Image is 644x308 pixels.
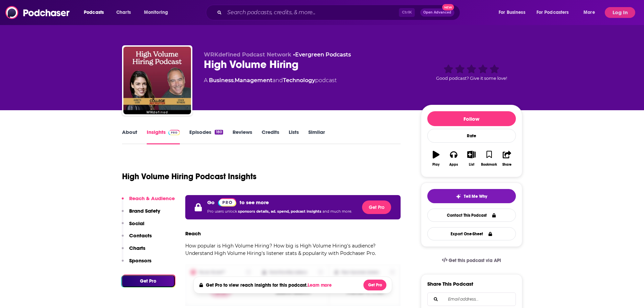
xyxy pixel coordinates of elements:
button: open menu [532,7,579,18]
span: For Business [499,8,525,17]
div: Bookmark [481,163,497,167]
h3: Share This Podcast [427,281,473,287]
span: For Podcasters [536,8,569,17]
div: 180 [215,130,223,135]
p: Contacts [129,232,152,239]
a: Technology [283,77,315,84]
span: , [234,77,235,84]
button: Reach & Audience [122,195,175,208]
span: Get this podcast via API [449,258,501,263]
p: Pro users unlock and much more. [207,207,352,217]
p: Brand Safety [129,208,160,214]
button: List [462,146,480,171]
img: Podchaser Pro [168,130,180,135]
input: Email address... [433,293,510,306]
button: Contacts [122,232,152,245]
button: open menu [494,7,534,18]
span: Open Advanced [423,11,451,14]
a: Similar [308,129,325,144]
p: to see more [240,199,269,206]
span: Ctrl K [399,8,415,17]
button: Learn more [308,283,333,288]
button: Get Pro [122,275,175,287]
a: Evergreen Podcasts [295,51,351,58]
div: Search followers [427,292,516,306]
h1: High Volume Hiring Podcast Insights [122,171,257,182]
a: Charts [112,7,135,18]
a: Business [209,77,234,84]
button: Social [122,220,144,233]
a: InsightsPodchaser Pro [147,129,180,144]
img: Podchaser - Follow, Share and Rate Podcasts [5,6,70,19]
h4: Get Pro to view reach insights for this podcast. [206,282,333,288]
a: Contact This Podcast [427,209,516,222]
button: Export One-Sheet [427,227,516,240]
p: Social [129,220,144,227]
a: Get this podcast via API [436,252,507,269]
a: Management [235,77,272,84]
p: Sponsors [129,257,151,264]
div: List [469,163,474,167]
span: Podcasts [84,8,104,17]
button: open menu [579,7,603,18]
span: sponsors details, ad. spend, podcast insights [238,209,323,214]
a: Pro website [218,198,237,207]
div: Search podcasts, credits, & more... [212,5,467,20]
span: New [442,4,454,10]
button: Log In [605,7,635,18]
span: Tell Me Why [464,194,487,199]
button: open menu [79,7,113,18]
button: Share [498,146,516,171]
span: Good podcast? Give it some love! [436,76,507,81]
div: Rate [427,129,516,143]
span: and [272,77,283,84]
button: Sponsors [122,257,151,270]
button: Open AdvancedNew [420,8,454,17]
a: About [122,129,137,144]
a: Credits [262,129,279,144]
p: Go [207,199,215,206]
div: Apps [449,163,458,167]
button: Apps [445,146,462,171]
p: Reach & Audience [129,195,175,202]
div: Good podcast? Give it some love! [421,51,522,93]
button: open menu [139,7,177,18]
p: How popular is High Volume Hiring? How big is High Volume Hiring's audience? Understand High Volu... [185,242,401,257]
button: Get Pro [362,200,391,214]
a: Reviews [233,129,252,144]
span: Monitoring [144,8,168,17]
span: Charts [116,8,131,17]
span: More [583,8,595,17]
span: • [293,51,351,58]
a: Lists [289,129,299,144]
button: Play [427,146,445,171]
img: High Volume Hiring [123,47,191,114]
div: A podcast [204,76,337,85]
button: Charts [122,245,145,257]
h3: Reach [185,230,201,237]
div: Play [432,163,439,167]
button: tell me why sparkleTell Me Why [427,189,516,203]
button: Bookmark [480,146,498,171]
a: Episodes180 [189,129,223,144]
div: Share [502,163,511,167]
button: Get Pro [363,280,386,290]
button: Follow [427,111,516,126]
img: Podchaser Pro [218,198,237,207]
input: Search podcasts, credits, & more... [224,7,399,18]
span: WRKdefined Podcast Network [204,51,291,58]
img: tell me why sparkle [456,194,461,199]
button: Brand Safety [122,208,160,220]
p: Charts [129,245,145,251]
